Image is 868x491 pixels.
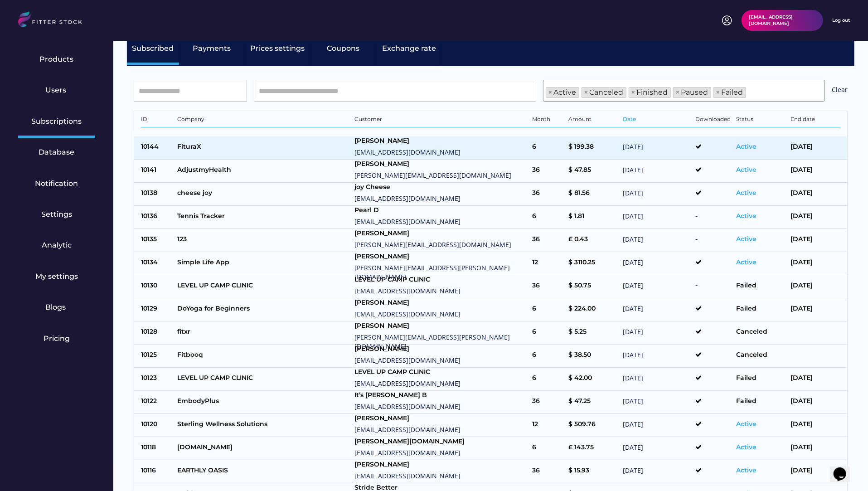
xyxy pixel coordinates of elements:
div: [PERSON_NAME][EMAIL_ADDRESS][DOMAIN_NAME] [355,240,528,249]
div: [EMAIL_ADDRESS][DOMAIN_NAME] [355,425,528,434]
div: Failed [736,397,786,408]
div: 12 [532,420,564,431]
div: Customer [355,116,528,125]
div: cheese joy [177,189,350,200]
li: Paused [673,87,711,98]
div: 10141 [141,165,173,177]
div: Sterling Wellness Solutions [177,420,350,431]
div: Exchange rate [382,44,436,53]
div: LEVEL UP CAMP CLINIC [355,368,528,377]
div: $ 509.76 [568,420,618,431]
div: Simple Life App [177,258,350,269]
div: 10136 [141,212,173,223]
div: Active [736,165,786,177]
div: 10129 [141,304,173,316]
div: [DATE] [623,327,691,339]
div: 10135 [141,235,173,246]
div: Canceled [736,350,786,362]
div: [DATE] [623,397,691,408]
div: 6 [532,327,564,339]
div: [EMAIL_ADDRESS][DOMAIN_NAME] [355,402,528,411]
li: Finished [629,87,671,98]
li: Active [546,87,579,98]
div: Failed [736,374,786,385]
div: FituraX [177,142,350,154]
div: 10144 [141,142,173,154]
span: × [631,89,636,96]
div: 10125 [141,350,173,362]
div: [DATE] [623,350,691,362]
div: Pricing [44,334,70,344]
div: 12 [532,258,564,269]
div: Settings [41,209,72,219]
span: × [676,89,680,96]
div: [DATE] [623,258,691,269]
div: [PERSON_NAME] [355,252,528,261]
div: $ 81.56 [568,189,618,200]
div: [DATE] [790,304,840,316]
div: [DATE] [790,142,840,154]
div: [DATE] [790,258,840,269]
div: [DATE] [623,374,691,385]
div: Active [736,189,786,200]
div: ID [141,116,173,125]
div: $ 42.00 [568,374,618,385]
div: [PERSON_NAME] [355,136,528,146]
li: Failed [713,87,746,98]
div: Date [623,116,691,125]
div: Active [736,466,786,477]
div: Month [532,116,564,125]
div: Payments [193,44,231,53]
div: Tennis Tracker [177,212,350,223]
div: [PERSON_NAME][EMAIL_ADDRESS][DOMAIN_NAME] [355,171,528,180]
div: [EMAIL_ADDRESS][DOMAIN_NAME] [355,148,528,157]
div: [PERSON_NAME] [355,345,528,354]
div: 36 [532,281,564,292]
div: 10134 [141,258,173,269]
div: DoYoga for Beginners [177,304,350,316]
div: Amount [568,116,618,125]
div: [DOMAIN_NAME] [177,443,350,454]
div: [DATE] [790,235,840,246]
div: [DATE] [623,235,691,246]
div: $ 199.38 [568,142,618,154]
div: $ 38.50 [568,350,618,362]
div: Active [736,142,786,154]
div: [DATE] [790,420,840,431]
div: 10118 [141,443,173,454]
div: 6 [532,142,564,154]
div: 6 [532,304,564,316]
div: [DATE] [790,466,840,477]
div: [PERSON_NAME] [355,298,528,307]
div: fitxr [177,327,350,339]
div: LEVEL UP CAMP CLINIC [177,281,350,292]
div: AdjustmyHealth [177,165,350,177]
div: Subscriptions [32,117,82,126]
div: $ 5.25 [568,327,618,339]
div: 10130 [141,281,173,292]
div: [DATE] [623,165,691,177]
div: 6 [532,212,564,223]
div: EmbodyPlus [177,397,350,408]
div: Failed [736,281,786,292]
div: 123 [177,235,350,246]
div: Active [736,258,786,269]
div: Users [45,85,68,95]
div: EARTHLY OASIS [177,466,350,477]
div: 36 [532,189,564,200]
div: End date [790,116,840,125]
div: [EMAIL_ADDRESS][DOMAIN_NAME] [355,194,528,203]
div: Active [736,420,786,431]
div: $ 47.25 [568,397,618,408]
div: [DATE] [790,189,840,200]
div: $ 15.93 [568,466,618,477]
div: [DATE] [623,281,691,292]
div: joy Cheese [355,183,528,192]
div: 10120 [141,420,173,431]
div: $ 3110.25 [568,258,618,269]
div: Fitbooq [177,350,350,362]
div: Prices settings [251,44,305,53]
div: Blogs [45,302,68,312]
div: Notification [35,179,78,189]
div: [PERSON_NAME] [355,229,528,238]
